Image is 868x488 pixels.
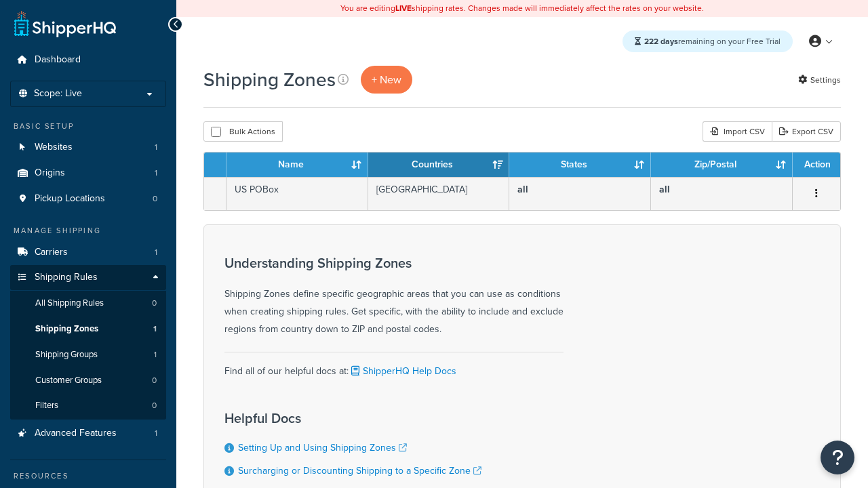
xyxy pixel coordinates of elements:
[10,161,166,186] li: Origins
[623,30,793,52] div: remaining on your Free Trial
[10,135,166,160] li: Websites
[10,47,166,73] a: Dashboard
[10,265,166,290] a: Shipping Rules
[703,121,772,142] div: Import CSV
[35,400,58,411] span: Filters
[34,88,82,100] span: Scope: Live
[10,342,166,367] a: Shipping Groups 1
[10,265,166,420] li: Shipping Rules
[349,364,456,378] a: ShipperHQ Help Docs
[509,152,651,177] th: States: activate to sort column ascending
[226,152,368,177] th: Name: activate to sort column ascending
[10,225,166,237] div: Manage Shipping
[155,142,157,153] span: 1
[368,177,510,210] td: [GEOGRAPHIC_DATA]
[224,352,564,380] div: Find all of our helpful docs at:
[35,142,73,153] span: Websites
[644,35,678,47] strong: 222 days
[651,152,793,177] th: Zip/Postal: activate to sort column ascending
[10,470,166,482] div: Resources
[35,349,98,361] span: Shipping Groups
[224,256,564,338] div: Shipping Zones define specific geographic areas that you can use as conditions when creating ship...
[772,121,841,142] a: Export CSV
[10,421,166,446] li: Advanced Features
[152,298,157,309] span: 0
[153,193,157,205] span: 0
[10,317,166,342] li: Shipping Zones
[793,152,840,177] th: Action
[10,186,166,211] li: Pickup Locations
[10,368,166,393] li: Customer Groups
[821,441,854,474] button: Open Resource Center
[238,464,481,478] a: Surcharging or Discounting Shipping to a Specific Zone
[203,121,283,142] button: Bulk Actions
[35,428,117,439] span: Advanced Features
[372,72,401,87] span: + New
[152,400,157,411] span: 0
[10,421,166,446] a: Advanced Features 1
[10,161,166,186] a: Origins 1
[153,323,157,335] span: 1
[35,167,65,179] span: Origins
[10,186,166,211] a: Pickup Locations 0
[10,393,166,418] li: Filters
[361,66,412,94] a: + New
[14,10,116,37] a: ShipperHQ Home
[798,70,841,89] a: Settings
[368,152,510,177] th: Countries: activate to sort column ascending
[10,393,166,418] a: Filters 0
[35,247,68,258] span: Carriers
[35,272,98,283] span: Shipping Rules
[10,240,166,265] li: Carriers
[154,349,157,361] span: 1
[152,375,157,386] span: 0
[10,135,166,160] a: Websites 1
[226,177,368,210] td: US POBox
[35,54,81,66] span: Dashboard
[224,256,564,270] h3: Understanding Shipping Zones
[10,317,166,342] a: Shipping Zones 1
[10,291,166,316] li: All Shipping Rules
[224,411,481,426] h3: Helpful Docs
[10,240,166,265] a: Carriers 1
[517,182,528,197] b: all
[35,298,104,309] span: All Shipping Rules
[203,66,336,93] h1: Shipping Zones
[10,342,166,367] li: Shipping Groups
[659,182,670,197] b: all
[155,428,157,439] span: 1
[238,441,407,455] a: Setting Up and Using Shipping Zones
[35,193,105,205] span: Pickup Locations
[155,247,157,258] span: 1
[10,121,166,132] div: Basic Setup
[10,291,166,316] a: All Shipping Rules 0
[10,368,166,393] a: Customer Groups 0
[395,2,412,14] b: LIVE
[35,323,98,335] span: Shipping Zones
[35,375,102,386] span: Customer Groups
[155,167,157,179] span: 1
